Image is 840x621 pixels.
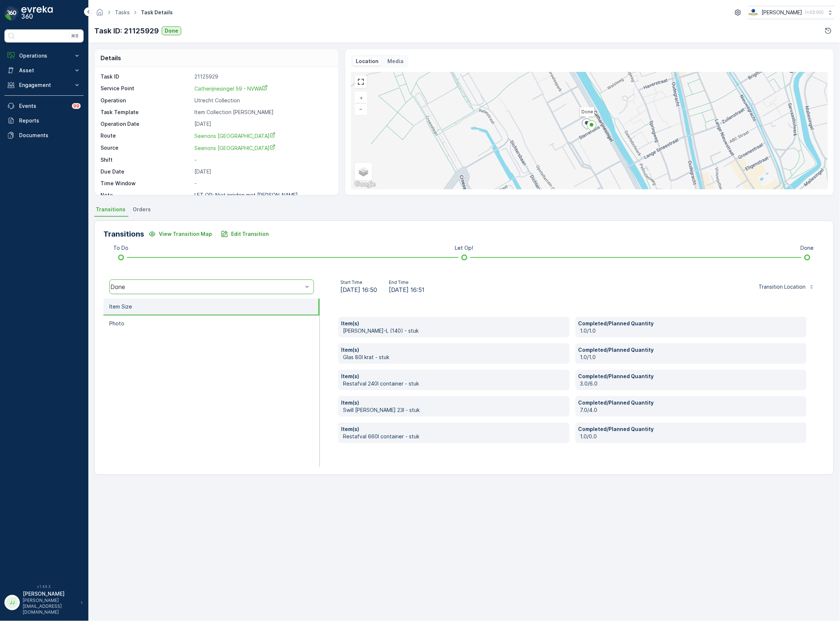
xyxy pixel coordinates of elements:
button: Engagement [4,78,84,92]
p: Location [356,58,379,65]
p: Completed/Planned Quantity [578,373,804,380]
p: Photo [109,320,124,327]
p: [PERSON_NAME][EMAIL_ADDRESS][DOMAIN_NAME] [23,598,77,615]
p: Restafval 240l container - stuk [343,380,566,387]
p: ⌘B [71,33,78,39]
p: Operations [19,52,69,59]
p: Operation [101,97,191,104]
p: Item(s) [341,373,566,380]
a: View Fullscreen [355,76,366,87]
p: Done [165,27,178,34]
button: Done [162,26,181,35]
a: Documents [4,128,84,143]
p: Restafval 660l container - stuk [343,433,566,440]
a: Tasks [115,9,130,15]
img: logo [4,6,19,21]
a: Seenons Utrecht [194,144,331,152]
p: Item(s) [341,425,566,433]
a: Open this area in Google Maps (opens a new window) [353,180,377,189]
p: 99 [73,103,79,109]
div: Done [110,284,303,290]
button: Edit Transition [216,228,273,240]
a: Zoom Out [355,103,366,114]
p: Note [101,191,191,199]
p: Swill [PERSON_NAME] 23l - stuk [343,406,566,414]
p: View Transition Map [159,230,212,238]
button: Transition Location [755,281,819,293]
p: Route [101,132,191,140]
p: Operation Date [101,120,191,128]
p: [PERSON_NAME] [762,9,803,16]
a: Homepage [96,11,104,17]
span: [DATE] 16:50 [340,285,377,294]
p: 7.0/4.0 [580,406,804,414]
p: [DATE] [194,120,331,128]
span: + [359,95,363,101]
p: Asset [19,67,69,74]
span: Transitions [96,206,125,213]
a: Seenons Utrecht [194,132,331,140]
p: Service Point [101,85,191,92]
img: Google [353,180,377,189]
div: JJ [6,597,18,609]
button: Operations [4,48,84,63]
p: Transition Location [759,283,806,291]
p: 21125929 [194,73,331,80]
p: End Time [389,280,424,285]
span: v 1.49.3 [4,584,84,589]
p: Done [801,244,814,252]
p: Completed/Planned Quantity [578,320,804,327]
p: ( +02:00 ) [806,10,824,15]
p: Glas 80l krat - stuk [343,354,566,361]
p: [PERSON_NAME]-L (140) - stuk [343,327,566,335]
span: − [359,106,363,112]
p: Transitions [103,229,144,240]
p: Documents [19,132,81,139]
p: Item Collection [PERSON_NAME] [194,109,331,116]
span: Seenons [GEOGRAPHIC_DATA] [194,145,275,151]
p: To Do [114,244,129,252]
p: Completed/Planned Quantity [578,399,804,406]
span: Catherijnesingel 59 - NVWA [194,85,268,92]
span: Task Details [139,9,174,16]
a: Layers [355,164,372,180]
p: Edit Transition [231,230,269,238]
p: Task ID: 21125929 [94,25,159,36]
p: Due Date [101,168,191,175]
p: Item(s) [341,320,566,327]
p: 1.0/1.0 [580,327,804,335]
button: Asset [4,63,84,78]
span: Seenons [GEOGRAPHIC_DATA] [194,133,275,139]
p: [DATE] [194,168,331,175]
p: Completed/Planned Quantity [578,425,804,433]
p: Time Window [101,180,191,187]
p: [PERSON_NAME] [23,590,77,598]
p: Reports [19,117,81,124]
img: basis-logo_rgb2x.png [748,8,759,17]
p: Completed/Planned Quantity [578,346,804,354]
p: LET OP: Niet inrijden met [PERSON_NAME]... [194,192,302,198]
p: Item(s) [341,399,566,406]
p: 1.0/1.0 [580,354,804,361]
a: Reports [4,113,84,128]
p: Let Op! [455,244,474,252]
p: Task ID [101,73,191,80]
p: Shift [101,156,191,164]
p: Item Size [109,303,132,310]
p: 3.0/6.0 [580,380,804,387]
p: Utrecht Collection [194,97,331,104]
button: [PERSON_NAME](+02:00) [748,6,834,19]
p: Task Template [101,109,191,116]
span: Orders [133,206,151,213]
p: Details [101,54,121,62]
a: Catherijnesingel 59 - NVWA [194,85,331,92]
p: Source [101,144,191,152]
p: Item(s) [341,346,566,354]
p: - [194,156,331,164]
span: [DATE] 16:51 [389,285,424,294]
p: Start Time [340,280,377,285]
a: Zoom In [355,92,366,103]
a: Events99 [4,99,84,113]
p: Engagement [19,81,69,89]
p: Events [19,102,67,110]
